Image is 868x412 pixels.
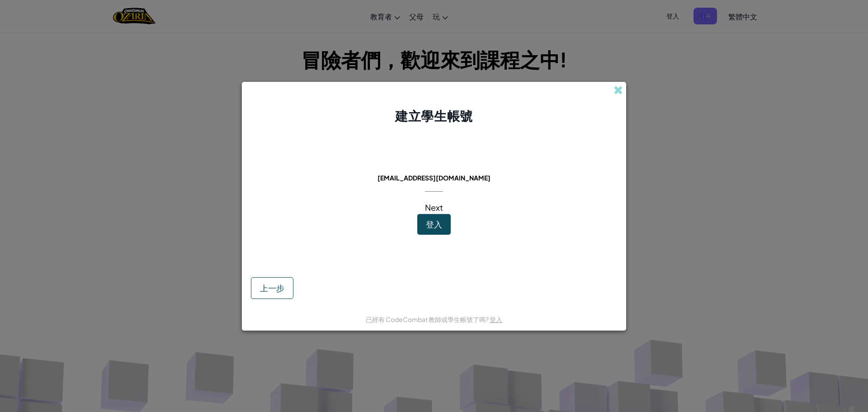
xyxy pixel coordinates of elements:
[375,161,492,171] span: 此email帳號已經被使用過了：
[260,283,284,293] span: 上一步
[395,108,472,123] span: 建立學生帳號
[251,277,293,299] button: 上一步
[426,219,442,229] span: 登入
[417,214,451,235] button: 登入
[377,174,491,182] span: [EMAIL_ADDRESS][DOMAIN_NAME]
[366,315,490,323] span: 已經有 CodeCombat 教師或學生帳號了嗎?
[490,315,502,323] a: 登入
[425,202,443,213] span: Next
